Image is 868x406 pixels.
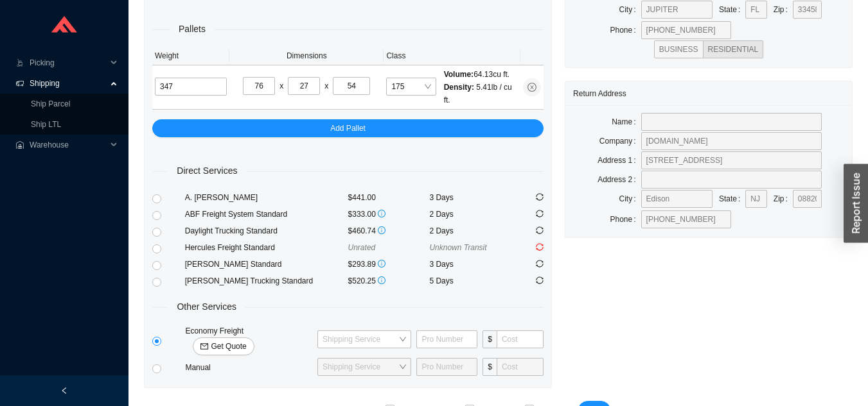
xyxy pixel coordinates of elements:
input: H [333,77,370,95]
div: 2 Days [429,208,511,221]
span: left [60,387,68,394]
label: Address 2 [598,171,641,189]
div: $520.25 [348,275,430,287]
div: x [324,80,328,92]
span: Volume: [444,70,474,79]
input: Pro Number [416,330,477,348]
th: Class [384,47,520,65]
span: Unrated [348,243,376,252]
div: A. [PERSON_NAME] [185,191,348,204]
label: Phone [610,210,641,228]
div: Economy Freight [182,325,315,355]
div: Daylight Trucking Standard [185,224,348,237]
span: Warehouse [30,135,107,155]
input: Pro Number [416,358,477,376]
label: Phone [610,21,641,39]
div: 64.13 cu ft. [444,68,518,81]
div: $460.74 [348,224,430,237]
button: Add Pallet [152,119,544,137]
label: Zip [774,1,793,19]
span: Shipping [30,73,107,94]
span: info-circle [378,210,385,217]
div: $293.89 [348,258,430,271]
div: 5 Days [429,275,511,287]
span: 175 [391,78,430,95]
span: sync [536,260,544,267]
a: Ship Parcel [31,99,70,108]
label: Name [612,113,641,131]
span: Unknown Transit [429,243,486,252]
span: Pallets [170,22,215,37]
label: City [619,1,641,19]
span: sync [536,193,544,201]
span: sync [536,276,544,284]
span: Add Pallet [330,122,366,135]
label: State [719,1,745,19]
span: Picking [30,53,107,73]
label: Address 1 [598,151,641,169]
a: Ship LTL [31,120,61,129]
span: sync [536,243,544,251]
div: Hercules Freight Standard [185,241,348,254]
div: Manual [182,361,315,374]
span: Other Services [168,300,245,314]
span: $ [483,358,497,376]
span: sync [536,226,544,234]
span: RESIDENTIAL [708,45,759,54]
div: ABF Freight System Standard [185,208,348,221]
div: 2 Days [429,224,511,237]
input: W [288,77,320,95]
span: $ [483,330,497,348]
div: $441.00 [348,191,430,204]
div: Return Address [573,81,844,105]
label: Company [599,132,641,150]
span: BUSINESS [659,45,698,54]
div: 3 Days [429,258,511,271]
div: 3 Days [429,191,511,204]
label: Zip [774,190,793,208]
input: Cost [497,358,544,376]
div: 5.41 lb / cu ft. [444,81,518,106]
button: close-circle [523,78,541,96]
div: $333.00 [348,208,430,221]
label: State [719,190,745,208]
div: [PERSON_NAME] Standard [185,258,348,271]
th: Dimensions [229,47,384,65]
input: Cost [497,330,544,348]
span: info-circle [378,260,385,267]
th: Weight [152,47,229,65]
button: mailGet Quote [193,337,254,355]
input: L [243,77,275,95]
span: sync [536,210,544,217]
span: Get Quote [211,340,246,353]
span: info-circle [378,276,385,284]
span: Direct Services [168,164,246,178]
div: x [279,80,283,92]
label: City [619,190,641,208]
div: [PERSON_NAME] Trucking Standard [185,275,348,287]
span: Density: [444,83,474,92]
span: mail [200,343,208,351]
span: info-circle [378,226,385,234]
